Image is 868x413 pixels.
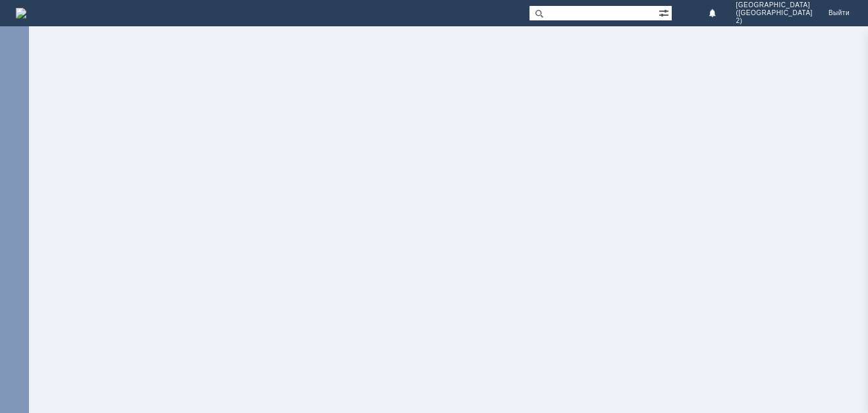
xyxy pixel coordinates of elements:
[736,17,742,25] span: 2)
[16,8,26,18] img: logo
[736,1,810,9] span: [GEOGRAPHIC_DATA]
[659,6,672,18] span: Расширенный поиск
[16,8,26,18] a: Перейти на домашнюю страницу
[736,9,812,17] span: ([GEOGRAPHIC_DATA]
